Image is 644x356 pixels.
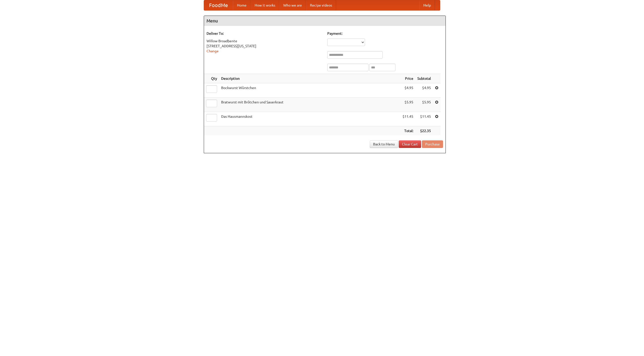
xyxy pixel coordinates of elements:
[415,126,433,136] th: $22.35
[219,98,400,112] td: Bratwurst mit Brötchen und Sauerkraut
[204,16,446,26] h4: Menu
[400,98,415,112] td: $5.95
[327,31,443,36] h5: Payment:
[207,31,322,36] h5: Deliver To:
[415,112,433,126] td: $11.45
[219,83,400,98] td: Bockwurst Würstchen
[219,112,400,126] td: Das Hausmannskost
[400,126,415,136] th: Total:
[207,49,219,53] a: Change
[204,74,219,83] th: Qty
[306,0,336,10] a: Recipe videos
[204,0,233,10] a: FoodMe
[399,140,421,148] a: Clear Cart
[279,0,306,10] a: Who we are
[415,83,433,98] td: $4.95
[207,44,322,49] div: [STREET_ADDRESS][US_STATE]
[422,140,443,148] button: Purchase
[207,38,322,44] div: Willow Broadbente
[251,0,279,10] a: How it works
[415,98,433,112] td: $5.95
[400,112,415,126] td: $11.45
[400,74,415,83] th: Price
[219,74,400,83] th: Description
[415,74,433,83] th: Subtotal
[400,83,415,98] td: $4.95
[370,140,398,148] a: Back to Menu
[419,0,435,10] a: Help
[233,0,251,10] a: Home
